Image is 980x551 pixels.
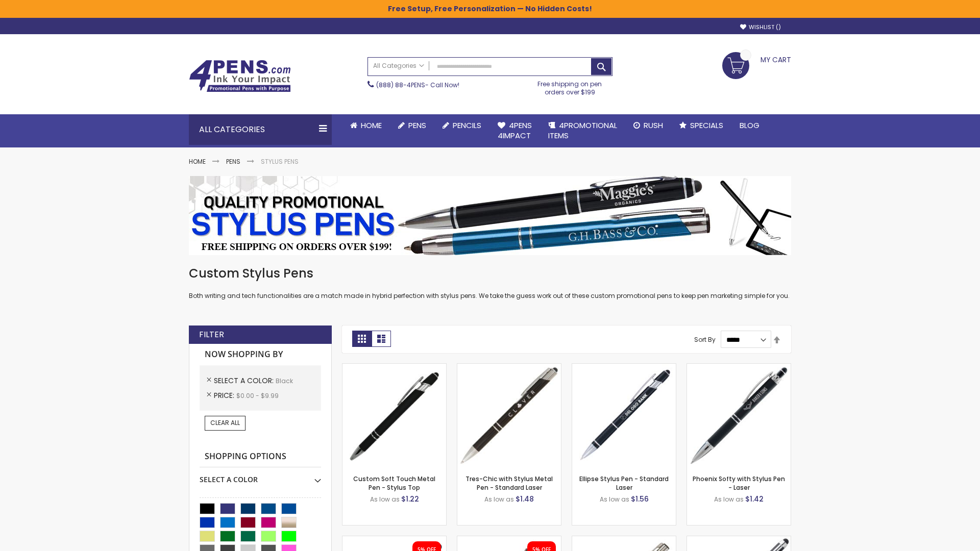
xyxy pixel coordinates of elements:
[376,81,459,89] span: - Call Now!
[527,76,613,96] div: Free shipping on pen orders over $199
[465,474,553,491] a: Tres-Chic with Stylus Metal Pen - Standard Laser
[261,157,299,166] strong: Stylus Pens
[342,536,446,544] a: Custom Recycled Fleetwood MonoChrome Stylus Satin Soft Touch Gel Pen-Black
[489,114,540,147] a: 4Pens4impact
[540,114,625,147] a: 4PROMOTIONALITEMS
[205,416,246,430] a: Clear All
[671,114,731,137] a: Specials
[694,335,716,344] label: Sort By
[353,474,435,491] a: Custom Soft Touch Metal Pen - Stylus Top
[361,120,382,131] span: Home
[687,536,791,544] a: Metal Twist Promo Stylus Pen-Black
[434,114,489,137] a: Pencils
[516,494,534,504] span: $1.48
[189,176,791,255] img: Stylus Pens
[214,390,236,400] span: Price
[484,495,514,504] span: As low as
[631,494,649,504] span: $1.56
[189,157,206,166] a: Home
[352,331,372,347] strong: Grid
[368,58,429,74] a: All Categories
[342,363,446,372] a: Custom Soft Touch Stylus Pen-Black
[714,495,744,504] span: As low as
[693,474,785,491] a: Phoenix Softy with Stylus Pen - Laser
[189,265,791,282] h1: Custom Stylus Pens
[342,364,446,467] img: Custom Soft Touch Stylus Pen-Black
[687,364,791,467] img: Phoenix Softy with Stylus Pen - Laser-Black
[731,114,768,137] a: Blog
[373,62,424,70] span: All Categories
[390,114,434,137] a: Pens
[189,60,291,92] img: 4Pens Custom Pens and Promotional Products
[189,265,791,300] div: Both writing and tech functionalities are a match made in hybrid perfection with stylus pens. We ...
[457,536,561,544] a: Custom Lexi Rose Gold Stylus Soft Touch Recycled Aluminum Pen-Black
[600,495,629,504] span: As low as
[189,114,332,145] div: All Categories
[579,474,669,491] a: Ellipse Stylus Pen - Standard Laser
[214,375,276,386] span: Select A Color
[376,81,425,89] a: (888) 88-4PENS
[457,363,561,372] a: Tres-Chic with Stylus Metal Pen - Standard Laser-Black
[200,446,321,468] strong: Shopping Options
[401,494,419,504] span: $1.22
[498,120,532,141] span: 4Pens 4impact
[690,120,723,131] span: Specials
[644,120,663,131] span: Rush
[572,536,676,544] a: Tres-Chic Touch Pen - Standard Laser-Black
[457,364,561,467] img: Tres-Chic with Stylus Metal Pen - Standard Laser-Black
[408,120,426,131] span: Pens
[687,363,791,372] a: Phoenix Softy with Stylus Pen - Laser-Black
[740,120,759,131] span: Blog
[342,114,390,137] a: Home
[210,418,240,427] span: Clear All
[276,377,293,385] span: Black
[370,495,400,504] span: As low as
[572,364,676,467] img: Ellipse Stylus Pen - Standard Laser-Black
[236,391,279,400] span: $0.00 - $9.99
[625,114,671,137] a: Rush
[572,363,676,372] a: Ellipse Stylus Pen - Standard Laser-Black
[745,494,764,504] span: $1.42
[200,467,321,485] div: Select A Color
[548,120,617,141] span: 4PROMOTIONAL ITEMS
[200,344,321,365] strong: Now Shopping by
[740,23,781,31] a: Wishlist
[453,120,481,131] span: Pencils
[199,329,224,340] strong: Filter
[226,157,240,166] a: Pens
